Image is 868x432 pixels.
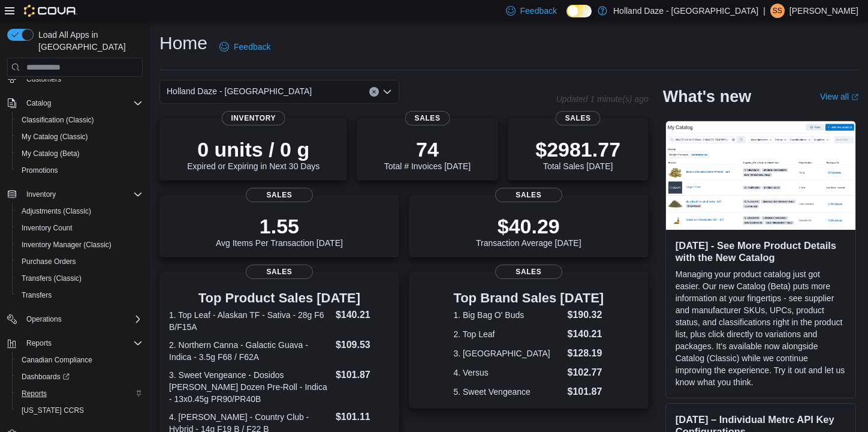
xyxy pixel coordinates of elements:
a: Classification (Classic) [17,113,99,127]
button: My Catalog (Beta) [12,145,147,162]
span: [US_STATE] CCRS [22,406,84,415]
span: Adjustments (Classic) [22,206,91,216]
span: Inventory Manager (Classic) [17,238,143,252]
a: Promotions [17,163,63,178]
h3: Top Brand Sales [DATE] [453,291,604,305]
span: Sales [495,188,562,202]
span: My Catalog (Classic) [17,130,143,144]
dd: $128.19 [567,346,604,361]
p: $2981.77 [535,137,620,161]
dt: 1. Top Leaf - Alaskan TF - Sativa - 28g F6 B/F15A [169,309,331,333]
dd: $140.21 [567,327,604,341]
dd: $140.21 [336,308,390,322]
div: Expired or Expiring in Next 30 Days [187,137,320,171]
span: Feedback [234,41,270,53]
dd: $102.77 [567,365,604,380]
a: Reports [17,386,52,401]
span: Reports [17,386,143,401]
p: $40.29 [476,214,581,238]
a: Purchase Orders [17,254,81,269]
span: Promotions [17,163,143,178]
span: Inventory [221,111,285,125]
span: SS [773,4,782,18]
dd: $101.87 [567,385,604,399]
p: 1.55 [216,214,343,238]
h3: Top Product Sales [DATE] [169,291,390,305]
button: Classification (Classic) [12,112,147,128]
a: View allExternal link [820,92,858,101]
a: Customers [22,72,66,86]
p: Updated 1 minute(s) ago [556,94,649,104]
a: Dashboards [12,368,147,385]
a: Dashboards [17,370,74,384]
span: My Catalog (Beta) [17,146,143,161]
a: [US_STATE] CCRS [17,403,89,418]
span: Sales [246,188,313,202]
button: Operations [2,311,147,328]
span: Inventory Count [17,221,143,235]
img: Cova [24,5,77,17]
span: Adjustments (Classic) [17,204,143,218]
dt: 2. Northern Canna - Galactic Guava - Indica - 3.5g F68 / F62A [169,339,331,363]
span: Feedback [520,5,557,17]
span: Reports [26,338,52,348]
div: Avg Items Per Transaction [DATE] [216,214,343,248]
span: Purchase Orders [22,257,76,266]
button: [US_STATE] CCRS [12,402,147,419]
span: Catalog [26,98,51,108]
span: Inventory [26,190,56,199]
button: Reports [12,385,147,402]
button: Transfers [12,287,147,304]
dd: $101.11 [336,410,390,424]
input: Dark Mode [566,5,592,17]
button: Inventory [22,187,61,202]
span: My Catalog (Beta) [22,149,80,158]
button: Adjustments (Classic) [12,203,147,220]
dd: $109.53 [336,338,390,352]
p: | [763,4,765,18]
button: Inventory Count [12,220,147,236]
dd: $190.32 [567,308,604,322]
span: Transfers [22,290,52,300]
h1: Home [159,31,207,55]
span: Sales [556,111,601,125]
span: Canadian Compliance [17,353,143,367]
span: Operations [22,312,143,326]
dt: 4. Versus [453,367,562,379]
a: Adjustments (Classic) [17,204,96,218]
a: Transfers [17,288,56,302]
p: 0 units / 0 g [187,137,320,161]
button: Promotions [12,162,147,179]
span: Sales [405,111,450,125]
a: Feedback [215,35,275,59]
div: Transaction Average [DATE] [476,214,581,248]
span: My Catalog (Classic) [22,132,88,142]
span: Transfers (Classic) [22,274,82,283]
a: My Catalog (Beta) [17,146,85,161]
span: Operations [26,314,62,324]
button: Inventory [2,186,147,203]
p: 74 [384,137,471,161]
span: Transfers (Classic) [17,271,143,286]
span: Inventory Manager (Classic) [22,240,111,250]
span: Transfers [17,288,143,302]
div: Total # Invoices [DATE] [384,137,471,171]
button: Canadian Compliance [12,352,147,368]
span: Inventory Count [22,223,73,233]
dd: $101.87 [336,368,390,382]
a: Inventory Count [17,221,77,235]
span: Purchase Orders [17,254,143,269]
span: Promotions [22,166,58,175]
p: [PERSON_NAME] [789,4,858,18]
span: Dark Mode [566,17,567,18]
button: Clear input [369,87,379,97]
span: Dashboards [17,370,143,384]
dt: 5. Sweet Vengeance [453,386,562,398]
button: My Catalog (Classic) [12,128,147,145]
dt: 1. Big Bag O' Buds [453,309,562,321]
div: Shawn S [770,4,785,18]
div: Total Sales [DATE] [535,137,620,171]
a: Inventory Manager (Classic) [17,238,116,252]
span: Washington CCRS [17,403,143,418]
span: Dashboards [22,372,70,382]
